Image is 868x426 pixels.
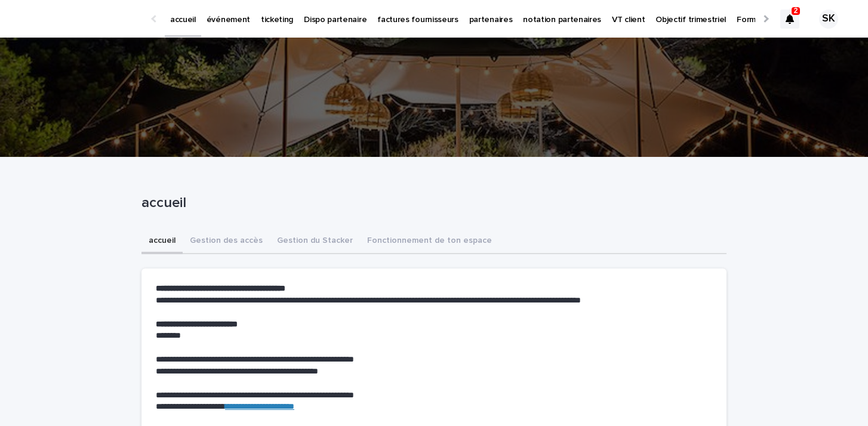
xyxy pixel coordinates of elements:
[183,229,270,254] button: Gestion des accès
[360,229,499,254] button: Fonctionnement de ton espace
[141,229,183,254] button: accueil
[780,10,799,29] div: 2
[141,195,722,212] p: accueil
[24,7,140,31] img: Ls34BcGeRexTGTNfXpUC
[819,10,838,29] div: SK
[270,229,360,254] button: Gestion du Stacker
[794,7,798,15] p: 2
